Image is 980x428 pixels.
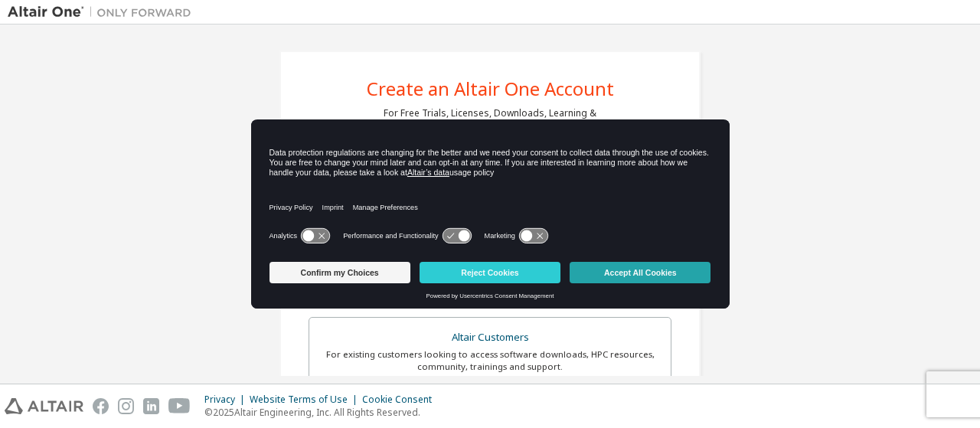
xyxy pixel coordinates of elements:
img: facebook.svg [93,398,109,414]
div: For existing customers looking to access software downloads, HPC resources, community, trainings ... [318,348,661,373]
img: altair_logo.svg [5,398,83,414]
div: Website Terms of Use [250,394,362,406]
div: Altair Customers [318,327,661,348]
div: For Free Trials, Licenses, Downloads, Learning & Documentation and so much more. [384,107,596,132]
div: Create an Altair One Account [367,80,614,98]
div: Privacy [204,394,250,406]
img: linkedin.svg [143,398,159,414]
img: Altair One [8,5,199,20]
img: youtube.svg [168,398,191,414]
img: instagram.svg [118,398,134,414]
div: Cookie Consent [362,394,441,406]
p: © 2025 Altair Engineering, Inc. All Rights Reserved. [204,406,441,419]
